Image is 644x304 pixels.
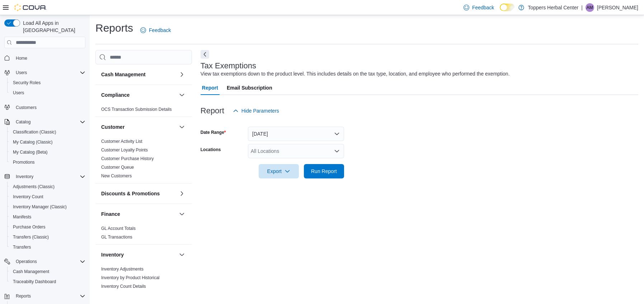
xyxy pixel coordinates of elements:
[1,53,88,63] button: Home
[101,210,120,218] h3: Finance
[597,3,638,12] p: [PERSON_NAME]
[10,138,56,146] a: My Catalog (Classic)
[13,184,55,190] span: Adjustments (Classic)
[10,243,34,251] a: Transfers
[13,118,85,126] span: Catalog
[95,137,192,183] div: Customer
[1,172,88,182] button: Inventory
[16,259,37,264] span: Operations
[10,223,48,231] a: Purchase Orders
[13,149,48,155] span: My Catalog (Beta)
[101,210,176,218] button: Finance
[101,106,172,112] span: OCS Transaction Submission Details
[201,62,256,70] h3: Tax Exemptions
[10,233,85,241] span: Transfers (Classic)
[13,53,85,62] span: Home
[7,127,88,137] button: Classification (Classic)
[13,292,34,300] button: Reports
[16,105,37,110] span: Customers
[201,130,226,135] label: Date Range
[7,212,88,222] button: Manifests
[13,129,56,135] span: Classification (Classic)
[13,90,24,96] span: Users
[13,204,67,210] span: Inventory Manager (Classic)
[7,157,88,167] button: Promotions
[7,242,88,252] button: Transfers
[202,81,218,95] span: Report
[178,91,186,99] button: Compliance
[101,139,142,144] span: Customer Activity List
[227,81,272,95] span: Email Subscription
[13,214,31,220] span: Manifests
[13,292,85,300] span: Reports
[1,257,88,267] button: Operations
[10,233,52,241] a: Transfers (Classic)
[13,118,33,126] button: Catalog
[10,277,85,286] span: Traceabilty Dashboard
[10,148,51,156] a: My Catalog (Beta)
[10,267,85,276] span: Cash Management
[10,267,52,276] a: Cash Management
[101,139,142,144] a: Customer Activity List
[101,71,146,78] h3: Cash Management
[13,257,40,266] button: Operations
[13,269,49,274] span: Cash Management
[101,107,172,112] a: OCS Transaction Submission Details
[101,164,134,170] span: Customer Queue
[248,127,344,141] button: [DATE]
[13,103,85,112] span: Customers
[101,235,132,240] a: GL Transactions
[7,222,88,232] button: Purchase Orders
[334,148,340,154] button: Open list of options
[101,91,130,99] h3: Compliance
[95,21,133,35] h1: Reports
[586,3,594,12] div: Audrey Murphy
[10,223,85,231] span: Purchase Orders
[95,105,192,117] div: Compliance
[7,88,88,98] button: Users
[101,292,161,298] span: Inventory On Hand by Package
[7,182,88,192] button: Adjustments (Classic)
[10,128,85,136] span: Classification (Classic)
[101,156,154,162] span: Customer Purchase History
[16,293,31,299] span: Reports
[10,203,70,211] a: Inventory Manager (Classic)
[13,224,46,230] span: Purchase Orders
[10,203,85,211] span: Inventory Manager (Classic)
[10,182,85,191] span: Adjustments (Classic)
[311,168,337,175] span: Run Report
[1,291,88,301] button: Reports
[101,275,160,281] span: Inventory by Product Historical
[10,138,85,146] span: My Catalog (Classic)
[7,267,88,277] button: Cash Management
[7,78,88,88] button: Security Roles
[13,159,35,165] span: Promotions
[10,158,85,167] span: Promotions
[201,50,209,59] button: Next
[101,148,148,153] a: Customer Loyalty Points
[10,128,59,136] a: Classification (Classic)
[10,89,27,97] a: Users
[13,244,31,250] span: Transfers
[101,275,160,280] a: Inventory by Product Historical
[178,210,186,218] button: Finance
[149,27,171,34] span: Feedback
[101,226,136,231] span: GL Account Totals
[101,234,132,240] span: GL Transactions
[201,147,221,153] label: Locations
[13,172,85,181] span: Inventory
[101,266,144,272] span: Inventory Adjustments
[178,123,186,131] button: Customer
[7,137,88,147] button: My Catalog (Classic)
[10,213,34,221] a: Manifests
[13,194,43,200] span: Inventory Count
[7,147,88,157] button: My Catalog (Beta)
[101,156,154,161] a: Customer Purchase History
[13,80,41,86] span: Security Roles
[1,68,88,78] button: Users
[500,11,500,12] span: Dark Mode
[10,158,38,167] a: Promotions
[101,173,132,178] a: New Customers
[10,182,57,191] a: Adjustments (Classic)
